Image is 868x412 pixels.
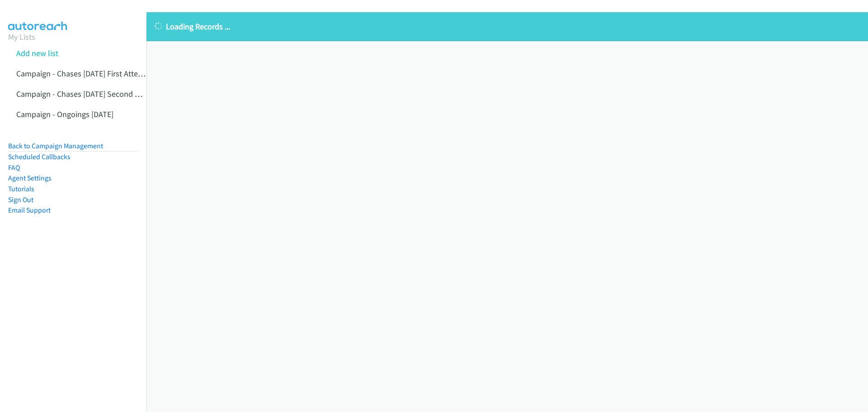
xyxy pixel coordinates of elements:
a: Tutorials [8,185,34,193]
a: Back to Campaign Management [8,142,103,150]
a: Add new list [16,48,58,58]
p: Loading Records ... [155,20,860,33]
a: Campaign - Chases [DATE] First Attempt [16,68,152,79]
a: Sign Out [8,195,33,204]
a: Email Support [8,206,51,214]
a: Scheduled Callbacks [8,152,71,161]
a: Agent Settings [8,174,52,182]
a: FAQ [8,163,20,172]
a: Campaign - Chases [DATE] Second Attempt [16,89,163,99]
a: My Lists [8,32,35,42]
a: Campaign - Ongoings [DATE] [16,109,113,119]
